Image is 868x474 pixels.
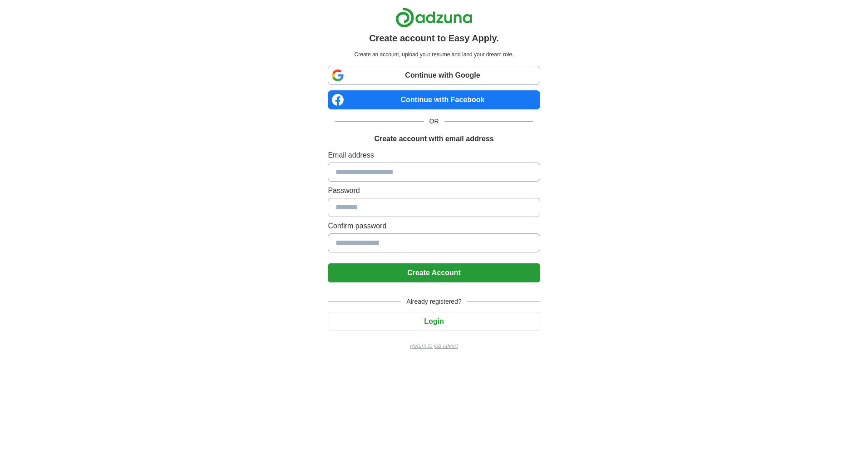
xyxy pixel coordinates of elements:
span: Already registered? [401,297,467,306]
label: Password [328,185,540,196]
button: Login [328,312,540,331]
img: Adzuna logo [395,7,473,28]
label: Confirm password [328,221,540,232]
a: Login [328,317,540,325]
p: Create an account, upload your resume and land your dream role. [330,50,538,59]
a: Continue with Google [328,66,540,85]
span: OR [424,117,444,126]
a: Continue with Facebook [328,90,540,109]
h1: Create account to Easy Apply. [369,31,499,45]
h1: Create account with email address [374,133,493,144]
label: Email address [328,150,540,161]
button: Create Account [328,263,540,282]
a: Return to job advert [328,342,540,350]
